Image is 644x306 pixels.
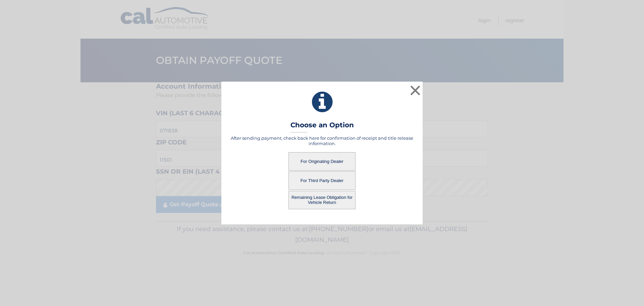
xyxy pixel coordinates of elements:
button: Remaining Lease Obligation for Vehicle Return [288,191,356,209]
button: For Originating Dealer [288,152,356,171]
h3: Choose an Option [290,121,354,133]
button: For Third Party Dealer [288,171,356,190]
h5: After sending payment, check back here for confirmation of receipt and title release information. [230,135,414,146]
button: × [409,84,422,97]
